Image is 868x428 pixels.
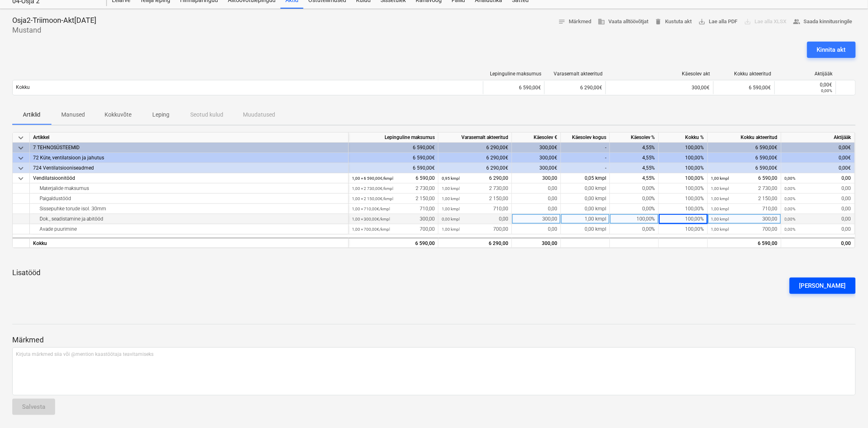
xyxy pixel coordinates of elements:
[16,143,26,153] span: keyboard_arrow_down
[349,163,438,173] div: 6 590,00€
[781,143,855,153] div: 0,00€
[438,132,512,143] div: Varasemalt akteeritud
[785,173,851,183] div: 0,00
[12,335,856,345] p: Märkmed
[512,238,561,248] div: 300,00
[610,153,659,163] div: 4,55%
[483,81,544,94] div: 6 590,00€
[16,163,26,173] span: keyboard_arrow_down
[33,143,345,153] div: 7 TEHNOSÜSTEEMID
[655,18,662,25] span: delete
[16,153,26,163] span: keyboard_arrow_down
[352,207,390,211] small: 1,00 × 710,00€ / kmpl
[512,183,561,194] div: 0,00
[711,173,778,183] div: 6 590,00
[561,224,610,234] div: 0,00 kmpl
[610,183,659,194] div: 0,00%
[548,71,603,77] div: Varasemalt akteeritud
[352,176,393,181] small: 1,00 × 6 590,00€ / kmpl
[12,15,96,25] p: Osja2-Triimoon-Akt[DATE]
[512,143,561,153] div: 300,00€
[349,132,438,143] div: Lepinguline maksumus
[785,207,796,211] small: 0,00%
[442,194,508,204] div: 2 150,00
[598,17,648,26] span: Vaata alltöövõtjat
[821,88,832,93] small: 0,00%
[352,196,393,201] small: 1,00 × 2 150,00€ / kmpl
[30,132,349,143] div: Artikkel
[711,183,778,194] div: 2 730,00
[442,238,508,249] div: 6 290,00
[655,17,692,26] span: Kustuta akt
[555,15,594,28] button: Märkmed
[695,15,741,28] button: Lae alla PDF
[610,173,659,183] div: 4,55%
[442,173,508,183] div: 6 290,00
[352,183,435,194] div: 2 730,00
[442,217,460,221] small: 0,00 kmpl
[793,18,801,25] span: people_alt
[817,44,846,55] div: Kinnita akt
[827,389,868,428] iframe: Chat Widget
[442,207,460,211] small: 1,00 kmpl
[610,214,659,224] div: 100,00%
[781,163,855,173] div: 0,00€
[438,153,512,163] div: 6 290,00€
[708,143,781,153] div: 6 590,00€
[33,163,345,173] div: 724 Ventilatsiooniseadmed
[349,153,438,163] div: 6 590,00€
[610,204,659,214] div: 0,00%
[659,132,708,143] div: Kokku %
[352,217,390,221] small: 1,00 × 300,00€ / kmpl
[659,163,708,173] div: 100,00%
[22,110,42,119] p: Artiklid
[561,153,610,163] div: -
[778,71,833,77] div: Aktijääk
[352,173,435,183] div: 6 590,00
[349,143,438,153] div: 6 590,00€
[785,227,796,232] small: 0,00%
[512,224,561,234] div: 0,00
[442,176,460,181] small: 0,95 kmpl
[558,17,591,26] span: Märkmed
[352,227,390,232] small: 1,00 × 700,00€ / kmpl
[799,280,846,291] div: [PERSON_NAME]
[785,196,796,201] small: 0,00%
[793,17,852,26] span: Saada kinnitusringile
[659,204,708,214] div: 100,00%
[610,194,659,204] div: 0,00%
[711,214,778,224] div: 300,00
[33,194,345,204] div: Paigaldustööd
[785,204,851,214] div: 0,00
[610,163,659,173] div: 4,55%
[610,143,659,153] div: 4,55%
[12,268,856,278] p: Lisatööd
[105,110,131,119] p: Kokkuvõte
[33,183,345,194] div: Materjalide maksumus
[785,217,796,221] small: 0,00%
[609,71,710,77] div: Käesolev akt
[16,133,26,143] span: keyboard_arrow_down
[561,163,610,173] div: -
[512,132,561,143] div: Käesolev €
[512,173,561,183] div: 300,00
[561,204,610,214] div: 0,00 kmpl
[512,204,561,214] div: 0,00
[16,174,26,183] span: keyboard_arrow_down
[790,15,856,28] button: Saada kinnitusringile
[442,214,508,224] div: 0,00
[659,214,708,224] div: 100,00%
[512,214,561,224] div: 300,00
[708,238,781,248] div: 6 590,00
[785,224,851,234] div: 0,00
[711,224,778,234] div: 700,00
[442,196,460,201] small: 1,00 kmpl
[61,110,85,119] p: Manused
[711,176,729,181] small: 1,00 kmpl
[652,15,695,28] button: Kustuta akt
[717,71,772,77] div: Kokku akteeritud
[33,153,345,163] div: 72 Küte, ventilatsioon ja jahutus
[487,71,541,77] div: Lepinguline maksumus
[544,81,605,94] div: 6 290,00€
[785,186,796,191] small: 0,00%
